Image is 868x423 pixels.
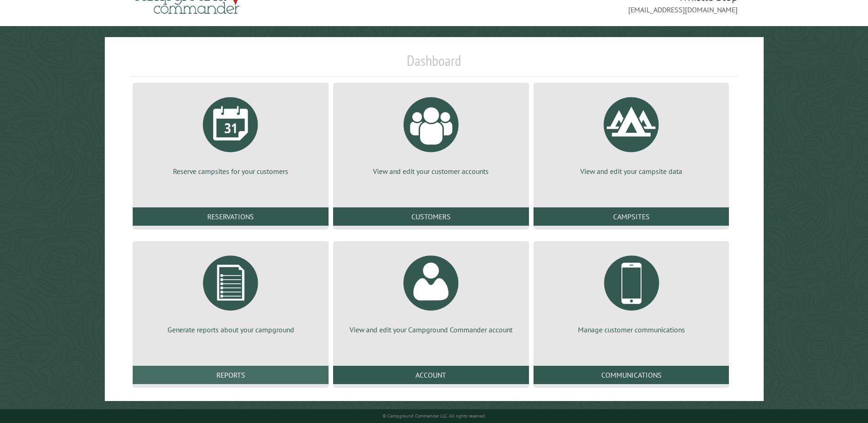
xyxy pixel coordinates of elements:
p: Reserve campsites for your customers [144,166,318,176]
a: Reports [133,366,329,384]
small: © Campground Commander LLC. All rights reserved. [383,413,486,419]
a: View and edit your Campground Commander account [344,249,518,335]
p: Generate reports about your campground [144,325,318,335]
a: Campsites [534,207,729,226]
a: View and edit your customer accounts [344,90,518,176]
a: Manage customer communications [545,249,718,335]
p: Manage customer communications [545,325,718,335]
a: Communications [534,366,729,384]
a: Generate reports about your campground [144,249,318,335]
a: Account [333,366,529,384]
h1: Dashboard [130,52,737,77]
p: View and edit your customer accounts [344,166,518,176]
p: View and edit your campsite data [545,166,718,176]
a: Customers [333,207,529,226]
a: Reservations [133,207,329,226]
a: Reserve campsites for your customers [144,90,318,176]
p: View and edit your Campground Commander account [344,325,518,335]
a: View and edit your campsite data [545,90,718,176]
